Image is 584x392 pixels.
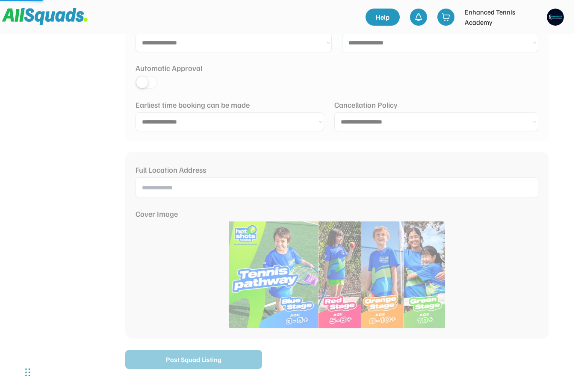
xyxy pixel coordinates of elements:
[375,9,410,26] a: Help
[451,13,460,21] img: shopping-cart-01%20%281%29.svg
[475,7,552,27] div: Enhanced Tennis Academy
[424,13,433,21] img: bell-03%20%281%29.svg
[12,8,97,24] img: Squad%20Logo.svg
[557,9,574,26] img: IMG_0194.png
